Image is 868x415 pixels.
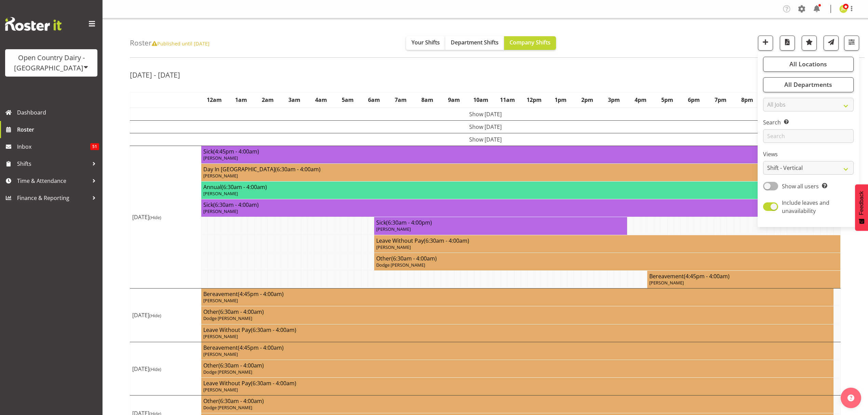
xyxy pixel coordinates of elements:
[251,326,296,334] span: (6:30am - 4:00am)
[388,92,414,108] th: 7am
[203,297,238,304] span: [PERSON_NAME]
[275,165,321,173] span: (6:30am - 4:00am)
[424,237,469,244] span: (6:30am - 4:00am)
[445,36,504,50] button: Department Shifts
[203,201,831,208] h4: Sick
[130,133,841,146] td: Show [DATE]
[203,333,238,339] span: [PERSON_NAME]
[238,344,284,351] span: (4:45pm - 4:00am)
[361,92,388,108] th: 6am
[203,326,831,333] h4: Leave Without Pay
[130,70,180,79] h2: [DATE] - [DATE]
[17,107,99,118] span: Dashboard
[203,148,831,155] h4: Sick
[789,60,827,68] span: All Locations
[391,255,437,262] span: (6:30am - 4:00am)
[203,155,238,161] span: [PERSON_NAME]
[763,57,854,72] button: All Locations
[802,36,817,51] button: Highlight an important date within the roster.
[707,92,734,108] th: 7pm
[130,342,201,396] td: [DATE]
[824,36,839,51] button: Send a list of all shifts for the selected filtered period to all rostered employees.
[782,183,819,190] span: Show all users
[847,394,854,401] img: help-xxl-2.png
[254,92,281,108] th: 2am
[90,143,99,150] span: 51
[203,398,831,404] h4: Other
[547,92,574,108] th: 1pm
[203,362,831,369] h4: Other
[763,150,854,158] label: Views
[238,290,284,298] span: (4:45pm - 4:00am)
[130,120,841,133] td: Show [DATE]
[17,124,99,135] span: Roster
[376,244,411,250] span: [PERSON_NAME]
[574,92,601,108] th: 2pm
[376,219,625,226] h4: Sick
[203,208,238,214] span: [PERSON_NAME]
[763,77,854,92] button: All Departments
[844,36,859,51] button: Filter Shifts
[130,108,841,121] td: Show [DATE]
[203,344,831,351] h4: Bereavement
[218,308,264,316] span: (6:30am - 4:00am)
[281,92,308,108] th: 3am
[510,39,551,46] span: Company Shifts
[782,199,829,215] span: Include leaves and unavailability
[684,272,730,280] span: (4:45pm - 4:00am)
[467,92,494,108] th: 10am
[680,92,707,108] th: 6pm
[203,291,831,297] h4: Bereavement
[654,92,680,108] th: 5pm
[17,142,90,152] span: Inbox
[734,92,760,108] th: 8pm
[376,237,838,244] h4: Leave Without Pay
[414,92,441,108] th: 8am
[855,184,868,231] button: Feedback - Show survey
[17,159,89,169] span: Shifts
[858,191,865,215] span: Feedback
[334,92,361,108] th: 5am
[130,289,201,342] td: [DATE]
[213,201,259,209] span: (6:30am - 4:00am)
[376,226,411,232] span: [PERSON_NAME]
[221,183,267,191] span: (6:30am - 4:00am)
[130,39,209,47] h4: Roster
[5,17,62,31] img: Rosterit website logo
[308,92,334,108] th: 4am
[203,190,238,197] span: [PERSON_NAME]
[203,369,252,375] span: Dodge [PERSON_NAME]
[780,36,795,51] button: Download a PDF of the roster according to the set date range.
[839,5,847,13] img: jessica-greenwood7429.jpg
[213,148,259,155] span: (4:45pm - 4:00am)
[203,380,831,387] h4: Leave Without Pay
[130,146,201,289] td: [DATE]
[203,404,252,411] span: Dodge [PERSON_NAME]
[12,53,91,73] div: Open Country Dairy - [GEOGRAPHIC_DATA]
[149,214,161,220] span: (Hide)
[203,308,831,315] h4: Other
[218,362,264,369] span: (6:30am - 4:00am)
[203,351,238,357] span: [PERSON_NAME]
[600,92,627,108] th: 3pm
[17,176,89,186] span: Time & Attendance
[203,173,238,179] span: [PERSON_NAME]
[649,273,838,280] h4: Bereavement
[627,92,654,108] th: 4pm
[504,36,556,50] button: Company Shifts
[218,397,264,405] span: (6:30am - 4:00am)
[149,366,161,372] span: (Hide)
[203,387,238,393] span: [PERSON_NAME]
[763,129,854,143] input: Search
[376,262,425,268] span: Dodge [PERSON_NAME]
[228,92,254,108] th: 1am
[494,92,521,108] th: 11am
[763,118,854,126] label: Search
[201,92,228,108] th: 12am
[203,166,831,173] h4: Day In [GEOGRAPHIC_DATA]
[149,312,161,319] span: (Hide)
[521,92,547,108] th: 12pm
[203,315,252,321] span: Dodge [PERSON_NAME]
[758,36,773,51] button: Add a new shift
[451,39,499,46] span: Department Shifts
